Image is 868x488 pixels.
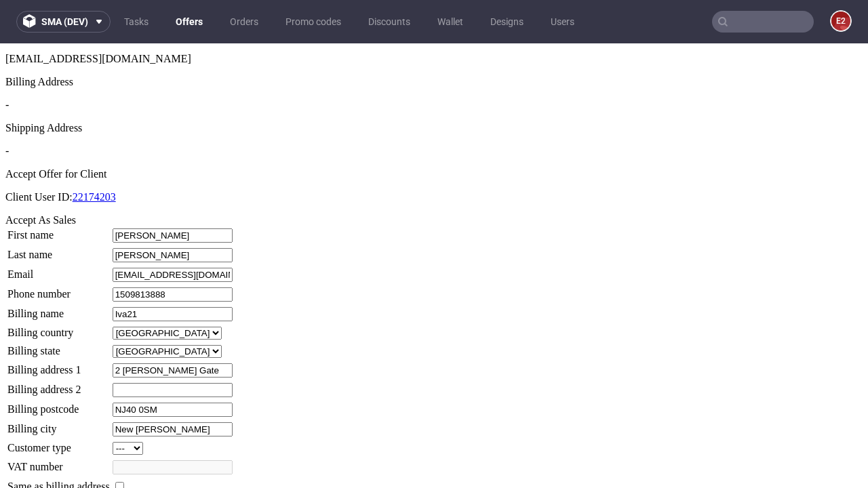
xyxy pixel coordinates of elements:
[7,319,111,335] td: Billing address 1
[7,224,111,239] td: Email
[7,378,111,394] td: Billing city
[16,11,111,33] button: sma (dev)
[41,17,88,26] span: sma (dev)
[7,416,111,432] td: VAT number
[7,436,111,451] td: Same as billing address
[831,12,850,30] figcaption: e2
[167,11,211,33] a: Offers
[5,102,9,113] span: -
[7,243,111,259] td: Phone number
[277,11,349,33] a: Promo codes
[7,398,111,412] td: Customer type
[7,359,111,374] td: Billing postcode
[5,171,863,183] div: Accept As Sales
[7,184,111,200] td: First name
[7,301,111,315] td: Billing state
[73,148,116,159] a: 22174203
[542,11,583,33] a: Users
[5,33,863,45] div: Billing Address
[7,204,111,220] td: Last name
[7,263,111,279] td: Billing name
[5,56,9,67] span: -
[5,79,863,91] div: Shipping Address
[5,125,863,137] div: Accept Offer for Client
[7,283,111,297] td: Billing country
[7,339,111,354] td: Billing address 2
[360,11,418,33] a: Discounts
[482,11,532,33] a: Designs
[5,9,191,21] span: [EMAIL_ADDRESS][DOMAIN_NAME]
[429,11,471,33] a: Wallet
[222,11,267,33] a: Orders
[116,11,157,33] a: Tasks
[5,148,863,160] p: Client User ID:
